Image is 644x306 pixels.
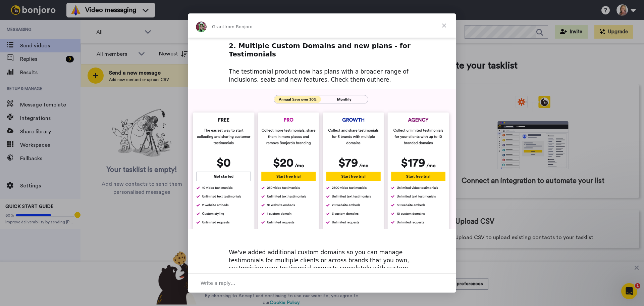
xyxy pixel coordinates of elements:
[432,13,456,38] span: Close
[188,273,456,293] div: Open conversation and reply
[201,279,235,288] span: Write a reply…
[229,41,415,62] h2: 2. Multiple Custom Domains and new plans - for Testimonials
[212,24,224,29] span: Grant
[229,241,415,304] div: We've added additional custom domains so you can manage testimonials for multiple clients or acro...
[196,21,207,32] img: Profile image for Grant
[376,76,389,83] a: here
[229,68,415,84] div: The testimonial product now has plans with a broader range of inclusions, seats and new features....
[224,24,253,29] span: from Bonjoro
